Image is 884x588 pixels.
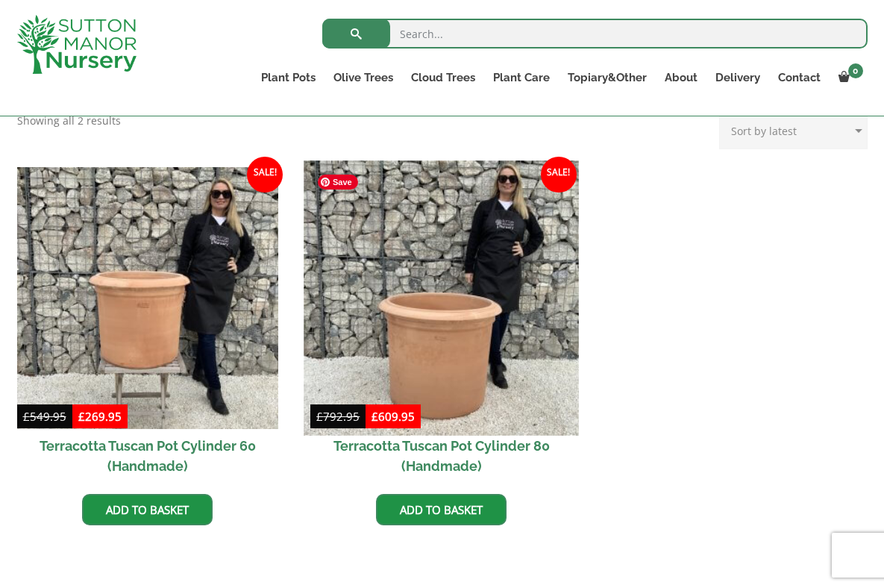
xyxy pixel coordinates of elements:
[318,175,358,190] span: Save
[848,63,863,78] span: 0
[656,67,706,88] a: About
[372,409,378,424] span: £
[541,157,577,193] span: Sale!
[706,67,769,88] a: Delivery
[719,112,868,149] select: Shop order
[78,409,122,424] bdi: 269.95
[17,167,279,483] a: Sale! Terracotta Tuscan Pot Cylinder 60 (Handmade)
[17,167,279,429] img: Terracotta Tuscan Pot Cylinder 60 (Handmade)
[559,67,656,88] a: Topiary&Other
[252,67,325,88] a: Plant Pots
[23,409,30,424] span: £
[830,67,868,88] a: 0
[484,67,559,88] a: Plant Care
[769,67,830,88] a: Contact
[247,157,283,193] span: Sale!
[82,494,213,525] a: Add to basket: “Terracotta Tuscan Pot Cylinder 60 (Handmade)”
[325,67,402,88] a: Olive Trees
[17,112,121,130] p: Showing all 2 results
[310,167,572,483] a: Sale! Terracotta Tuscan Pot Cylinder 80 (Handmade)
[78,409,85,424] span: £
[17,429,279,483] h2: Terracotta Tuscan Pot Cylinder 60 (Handmade)
[376,494,507,525] a: Add to basket: “Terracotta Tuscan Pot Cylinder 80 (Handmade)”
[17,15,137,74] img: logo
[316,409,323,424] span: £
[402,67,484,88] a: Cloud Trees
[23,409,66,424] bdi: 549.95
[316,409,360,424] bdi: 792.95
[304,160,579,435] img: Terracotta Tuscan Pot Cylinder 80 (Handmade)
[322,19,868,49] input: Search...
[310,429,572,483] h2: Terracotta Tuscan Pot Cylinder 80 (Handmade)
[372,409,415,424] bdi: 609.95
